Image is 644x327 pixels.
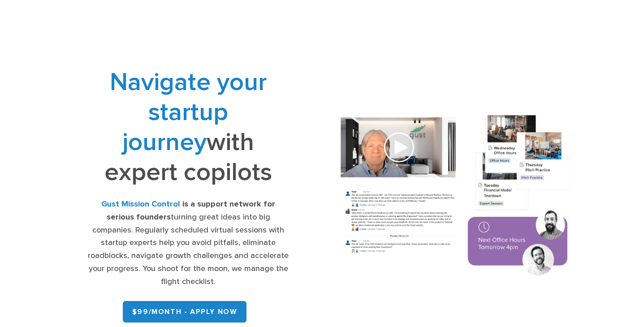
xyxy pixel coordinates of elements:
[87,198,290,288] div: turning great ideas into big companies. Regularly scheduled virtual sessions with startup experts...
[328,106,583,287] img: Composition of calendar events, a video call presentation, and chat rooms
[110,67,267,157] span: Navigate your startup journey
[107,199,276,222] strong: is a support network for serious founders
[123,301,247,323] a: $99/month - APPLY NOW
[101,199,180,209] strong: Gust Mission Control
[87,67,290,187] h1: with expert copilots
